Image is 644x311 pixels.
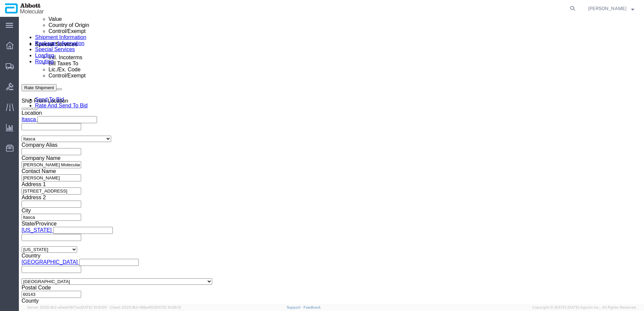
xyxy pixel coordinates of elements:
[27,305,107,309] span: Server: 2025.18.0-a0edd1917ac
[110,305,181,309] span: Client: 2025.18.0-198a450
[19,17,644,304] iframe: FS Legacy Container
[5,3,44,13] img: logo
[588,5,626,12] span: Raza Khan
[303,305,321,309] a: Feedback
[287,305,303,309] a: Support
[80,305,107,309] span: [DATE] 10:10:00
[155,305,181,309] span: [DATE] 10:06:13
[588,4,635,12] button: [PERSON_NAME]
[532,305,636,310] span: Copyright © [DATE]-[DATE] Agistix Inc., All Rights Reserved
